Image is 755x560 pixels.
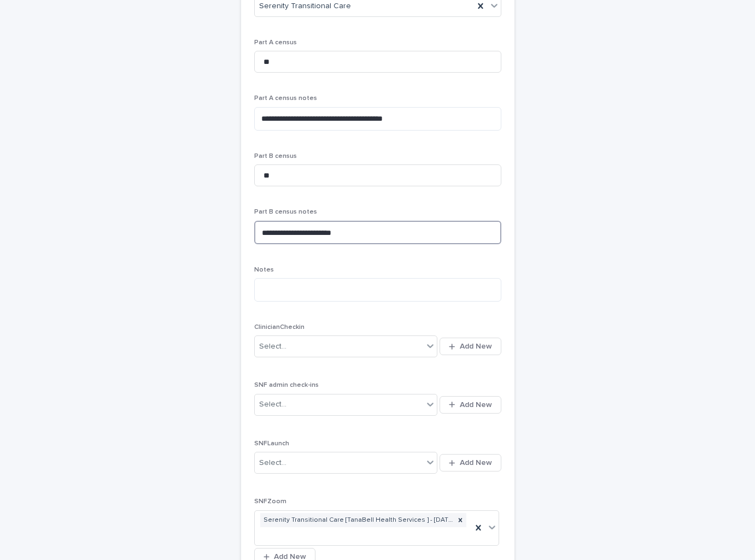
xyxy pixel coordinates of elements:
[440,396,501,414] button: Add New
[254,209,317,215] span: Part B census notes
[254,95,317,102] span: Part A census notes
[254,382,319,388] span: SNF admin check-ins
[440,454,501,471] button: Add New
[259,457,286,469] div: Select...
[254,39,297,46] span: Part A census
[460,459,492,467] span: Add New
[259,341,286,352] div: Select...
[254,324,305,331] span: ClinicianCheckin
[254,498,286,505] span: SNFZoom
[254,440,289,447] span: SNFLaunch
[460,401,492,409] span: Add New
[259,399,286,410] div: Select...
[260,513,454,528] div: Serenity Transitional Care [TanaBell Health Services ] - [DATE]
[254,153,297,160] span: Part B census
[460,343,492,350] span: Add New
[259,1,351,12] span: Serenity Transitional Care
[254,267,274,273] span: Notes
[440,338,501,355] button: Add New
